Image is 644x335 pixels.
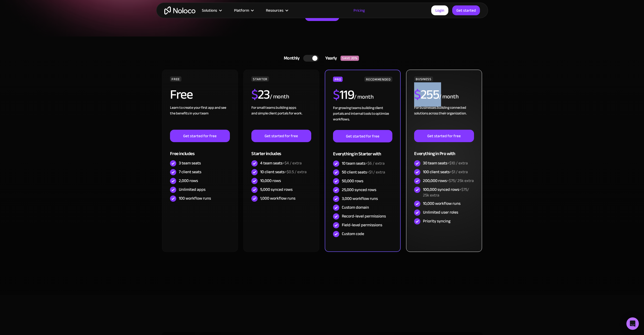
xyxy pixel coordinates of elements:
span: +$0.5 / extra [285,168,307,176]
a: Get started for free [170,130,230,142]
div: Learn to create your first app and see the benefits in your team ‍ [170,105,230,130]
span: +$1 / extra [450,168,468,176]
div: Resources [259,7,294,14]
a: Pricing [347,7,371,14]
div: 100 workflow runs [179,195,211,201]
span: +$4 / extra [282,159,302,167]
div: For small teams building apps and simple client portals for work. ‍ [251,105,311,130]
div: Everything in Pro with [414,142,474,159]
div: 10,000 rows [260,178,281,184]
div: 7 client seats [179,169,201,175]
a: Login [431,5,448,15]
div: STARTER [251,76,269,82]
div: Open Intercom Messenger [626,317,639,330]
div: 30 team seats [423,160,468,166]
span: +$1 / extra [367,168,385,176]
div: 200,000 rows [423,178,474,184]
div: 100 client seats [423,169,468,175]
div: Solutions [202,7,217,14]
a: Get started for free [414,130,474,142]
div: Free includes [170,142,230,159]
div: / month [354,93,373,101]
div: Custom domain [342,205,369,210]
div: Record-level permissions [342,213,386,219]
h2: 255 [414,88,439,101]
div: 2,000 rows [179,178,198,184]
div: 3 team seats [179,160,201,166]
span: +$6 / extra [365,159,385,167]
div: Unlimited user roles [423,209,458,215]
div: 10 client seats [260,169,307,175]
div: 10,000 workflow runs [423,201,461,206]
span: +$75/ 25k extra [423,186,469,199]
h2: 23 [251,88,270,101]
div: 100,000 synced rows [423,187,474,198]
div: Monthly [277,54,303,62]
div: 50,000 rows [342,178,363,184]
div: RECOMMENDED [364,77,392,82]
a: Get started for free [333,130,392,142]
span: $ [333,83,339,107]
div: Solutions [195,7,228,14]
a: home [164,6,195,14]
div: 1,000 workflow runs [260,195,295,201]
div: Field-level permissions [342,222,382,228]
div: / month [270,93,289,101]
span: +$10 / extra [447,159,468,167]
h2: Free [170,88,193,101]
div: Resources [266,7,284,14]
div: SAVE 20% [341,56,359,61]
div: 5,000 synced rows [260,187,293,192]
div: Platform [234,7,249,14]
div: PRO [333,77,343,82]
div: 10 team seats [342,161,385,166]
div: Priority syncing [423,218,450,224]
div: 25,000 synced rows [342,187,376,193]
div: BUSINESS [414,76,433,82]
a: Get started [452,5,480,15]
span: +$75/ 25k extra [447,177,474,185]
div: 3,000 workflow runs [342,196,378,201]
span: $ [251,82,258,107]
a: Get started for free [251,130,311,142]
div: Platform [228,7,259,14]
div: / month [439,93,458,101]
div: Everything in Starter with [333,142,392,159]
div: Custom code [342,231,364,237]
div: Yearly [319,54,341,62]
div: For businesses building connected solutions across their organization. ‍ [414,105,474,130]
div: For growing teams building client portals and internal tools to optimize workflows. [333,105,392,130]
div: 4 team seats [260,160,302,166]
div: Starter includes [251,142,311,159]
div: 50 client seats [342,169,385,175]
span: $ [414,82,421,107]
div: FREE [170,76,181,82]
div: Unlimited apps [179,187,206,192]
h2: 119 [333,88,354,101]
